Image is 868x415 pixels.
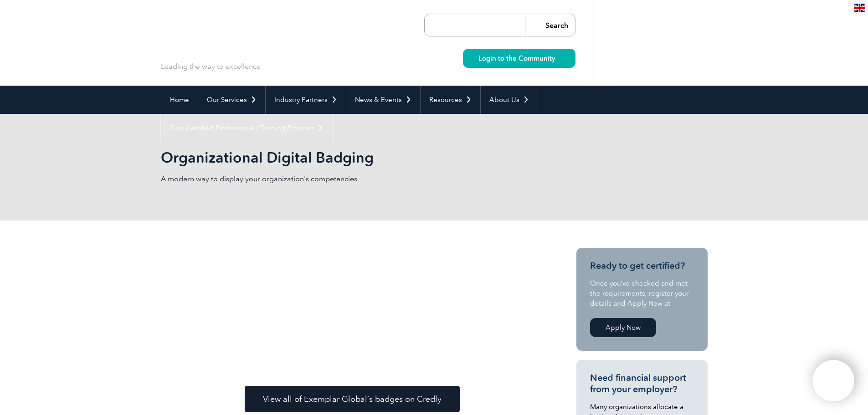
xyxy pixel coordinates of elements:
h3: Need financial support from your employer? [590,372,694,395]
a: Industry Partners [266,86,346,114]
img: svg+xml;nitro-empty-id=MzY0OjIyMw==-1;base64,PHN2ZyB2aWV3Qm94PSIwIDAgMTEgMTEiIHdpZHRoPSIxMSIgaGVp... [555,56,560,61]
h2: Organizational Digital Badging [161,150,544,165]
p: Leading the way to excellence [161,61,261,72]
a: News & Events [346,86,420,114]
a: View all of Exemplar Global’s badges on Credly [245,386,460,412]
a: About Us [481,86,538,114]
a: Home [161,86,198,114]
a: Apply Now [590,318,656,337]
p: Once you’ve checked and met the requirements, register your details and Apply Now at [590,278,694,308]
a: Our Services [198,86,265,114]
a: Find Certified Professional / Training Provider [161,114,332,142]
a: Login to the Community [463,49,575,68]
img: training providers [165,252,539,377]
img: svg+xml;nitro-empty-id=MTA5NzoxMTY=-1;base64,PHN2ZyB2aWV3Qm94PSIwIDAgNDAwIDQwMCIgd2lkdGg9IjQwMCIg... [822,369,845,392]
p: A modern way to display your organization's competencies [161,174,434,184]
span: View all of Exemplar Global’s badges on Credly [263,395,442,403]
input: Search [525,14,575,36]
h3: Ready to get certified? [590,260,694,272]
a: Resources [421,86,480,114]
img: en [854,4,865,12]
